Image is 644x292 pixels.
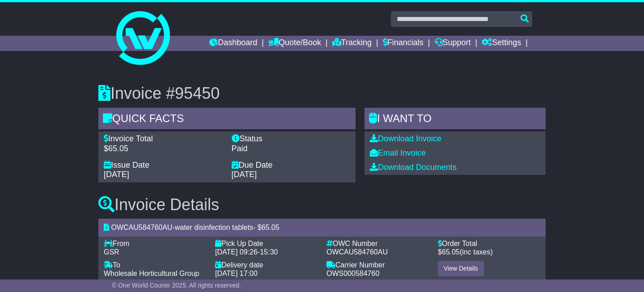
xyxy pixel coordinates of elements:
div: $ (inc taxes) [438,248,540,256]
div: Invoice Total [104,134,223,144]
span: Wholesale Horticultural Group [104,270,199,277]
div: Delivery date [215,261,318,269]
a: Tracking [332,36,372,51]
div: - - $ [98,219,546,236]
a: Download Documents [370,163,457,172]
div: $65.05 [104,144,223,154]
span: © One World Courier 2025. All rights reserved. [112,282,241,289]
h3: Invoice #95450 [98,85,546,102]
div: - [215,248,318,256]
span: OWCAU584760AU [326,248,388,256]
div: Issue Date [104,161,223,170]
div: Quick Facts [98,108,356,132]
a: Settings [482,36,521,51]
a: Email Invoice [370,148,426,157]
span: 65.05 [442,248,460,256]
div: I WANT to [364,108,546,132]
a: Financials [383,36,424,51]
span: 65.05 [262,224,280,231]
div: From [104,239,206,248]
span: OWS000584760 [326,270,379,277]
div: To [104,261,206,269]
span: [DATE] 09:26 [215,248,258,256]
div: Status [232,134,351,144]
a: View Details [438,261,484,276]
div: OWC Number [326,239,429,248]
a: Support [435,36,471,51]
h3: Invoice Details [98,196,546,214]
div: Carrier Number [326,261,429,269]
div: [DATE] [232,170,351,180]
a: Download Invoice [370,134,441,143]
a: Quote/Book [268,36,321,51]
a: Dashboard [209,36,257,51]
div: Due Date [232,161,351,170]
span: water disinfection tablets [175,224,253,231]
span: GSR [104,248,119,256]
span: 15:30 [260,248,278,256]
div: Paid [232,144,351,154]
span: OWCAU584760AU [111,224,172,231]
div: Pick Up Date [215,239,318,248]
div: [DATE] [104,170,223,180]
span: [DATE] 17:00 [215,270,258,277]
div: Order Total [438,239,540,248]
